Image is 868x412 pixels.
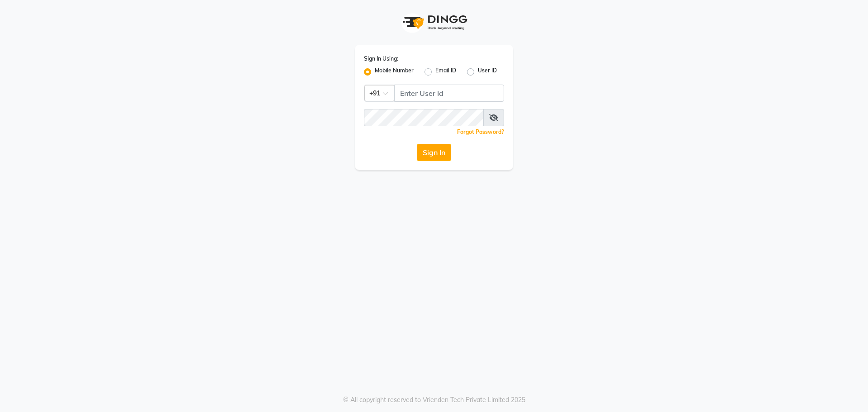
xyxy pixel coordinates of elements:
button: Sign In [417,144,451,161]
label: User ID [478,66,497,77]
a: Forgot Password? [457,128,504,135]
label: Mobile Number [375,66,414,77]
input: Username [394,85,504,102]
label: Email ID [435,66,456,77]
input: Username [364,109,484,126]
label: Sign In Using: [364,55,398,63]
img: logo1.svg [398,9,470,36]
